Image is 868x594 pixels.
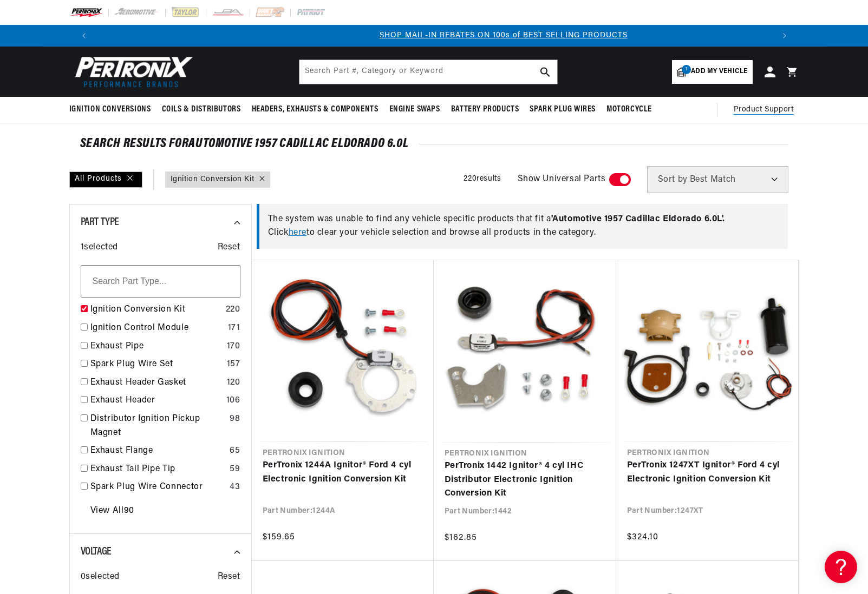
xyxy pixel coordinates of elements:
[90,463,226,477] a: Exhaust Tail Pipe Tip
[257,204,788,249] div: The system was unable to find any vehicle specific products that fit a Click to clear your vehicl...
[227,340,240,354] div: 170
[218,241,240,255] span: Reset
[69,171,142,188] div: All Products
[389,104,440,115] span: Engine Swaps
[464,175,501,183] span: 220 results
[69,53,194,90] img: Pertronix
[69,97,156,122] summary: Ignition Conversions
[81,241,118,255] span: 1 selected
[734,104,794,116] span: Product Support
[606,104,652,115] span: Motorcycle
[230,480,240,494] div: 43
[90,340,223,354] a: Exhaust Pipe
[647,166,788,193] select: Sort by
[42,25,826,47] slideshow-component: Translation missing: en.sections.announcements.announcement_bar
[252,104,378,115] span: Headers, Exhausts & Components
[90,412,226,440] a: Distributor Ignition Pickup Magnet
[80,138,788,149] div: SEARCH RESULTS FOR Automotive 1957 Cadillac Eldorado 6.0L
[246,97,384,122] summary: Headers, Exhausts & Components
[672,60,752,84] a: 1Add my vehicle
[734,97,799,123] summary: Product Support
[90,394,222,408] a: Exhaust Header
[299,60,557,84] input: Search Part #, Category or Keyword
[90,444,226,458] a: Exhaust Flange
[551,215,725,223] span: ' Automotive 1957 Cadillac Eldorado 6.0L '.
[530,104,596,115] span: Spark Plug Wires
[218,570,240,584] span: Reset
[81,546,112,557] span: Voltage
[156,97,246,122] summary: Coils & Distributors
[81,265,240,298] input: Search Part Type...
[524,97,601,122] summary: Spark Plug Wires
[263,459,423,486] a: PerTronix 1244A Ignitor® Ford 4 cyl Electronic Ignition Conversion Kit
[73,25,95,47] button: Translation missing: en.sections.announcements.previous_announcement
[451,104,519,115] span: Battery Products
[90,376,223,390] a: Exhaust Header Gasket
[601,97,657,122] summary: Motorcycle
[658,175,688,184] span: Sort by
[90,480,226,494] a: Spark Plug Wire Connector
[230,444,240,458] div: 65
[227,376,240,390] div: 120
[228,321,240,335] div: 171
[81,217,119,228] span: Part Type
[627,459,787,486] a: PerTronix 1247XT Ignitor® Ford 4 cyl Electronic Ignition Conversion Kit
[171,174,254,186] a: Ignition Conversion Kit
[446,97,525,122] summary: Battery Products
[164,30,843,42] div: 2 of 3
[289,228,306,237] a: here
[90,358,223,372] a: Spark Plug Wire Set
[162,104,241,115] span: Coils & Distributors
[691,67,747,77] span: Add my vehicle
[230,463,240,477] div: 59
[533,60,557,84] button: search button
[380,31,628,39] a: SHOP MAIL-IN REBATES ON 100s of BEST SELLING PRODUCTS
[81,570,120,584] span: 0 selected
[682,65,691,74] span: 1
[164,30,843,42] div: Announcement
[90,504,134,518] a: View All 90
[518,173,606,187] span: Show Universal Parts
[226,394,240,408] div: 106
[90,303,221,317] a: Ignition Conversion Kit
[69,104,151,115] span: Ignition Conversions
[445,459,605,501] a: PerTronix 1442 Ignitor® 4 cyl IHC Distributor Electronic Ignition Conversion Kit
[90,321,224,335] a: Ignition Control Module
[230,412,240,426] div: 98
[384,97,446,122] summary: Engine Swaps
[226,303,240,317] div: 220
[227,358,240,372] div: 157
[774,25,795,47] button: Translation missing: en.sections.announcements.next_announcement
